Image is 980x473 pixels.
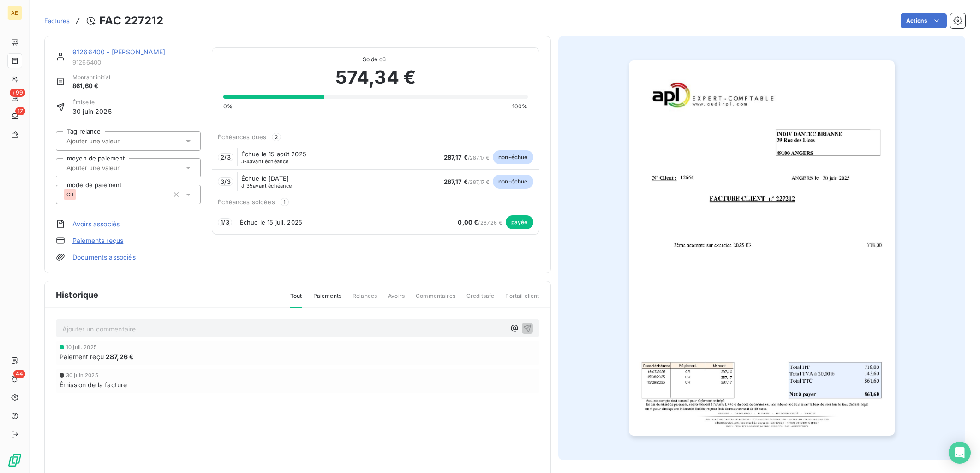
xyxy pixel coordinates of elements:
span: 3 / 3 [221,178,230,185]
span: 287,26 € [106,352,134,361]
span: 0% [223,102,233,111]
span: Commentaires [416,292,455,307]
button: Actions [901,13,947,28]
span: / 287,26 € [458,219,502,226]
input: Ajouter une valeur [66,137,158,145]
span: J-35 [241,183,253,189]
span: 17 [15,107,25,115]
span: J-4 [241,158,250,165]
span: Échéances soldées [218,198,275,206]
span: Paiement reçu [60,352,104,361]
input: Ajouter une valeur [66,164,158,172]
span: 91266400 [72,59,201,66]
a: Avoirs associés [72,219,120,229]
span: 44 [13,370,25,378]
a: 17 [7,109,22,124]
span: Solde dû : [223,55,527,64]
span: avant échéance [241,183,292,189]
a: Factures [44,16,70,25]
span: Paiements [313,292,341,307]
span: / 287,17 € [444,154,490,161]
img: Logo LeanPay [7,453,22,467]
span: payée [506,215,533,229]
span: 30 juin 2025 [72,106,112,116]
span: 10 juil. 2025 [66,344,97,350]
span: Émise le [72,98,112,106]
a: Documents associés [72,253,136,262]
h3: FAC 227212 [99,12,163,29]
a: +99 [7,90,22,105]
span: Échue le 15 juil. 2025 [240,219,302,226]
span: / 287,17 € [444,179,490,185]
span: Échéances dues [218,133,266,141]
span: 861,60 € [72,82,110,91]
span: 1 [281,198,289,206]
span: 287,17 € [444,178,468,185]
div: AE [7,6,22,20]
span: Échue le [DATE] [241,175,289,182]
span: Échue le 15 août 2025 [241,150,306,158]
span: 574,34 € [335,64,416,91]
span: CR [66,192,73,197]
span: avant échéance [241,159,289,164]
span: 2 / 3 [221,154,230,161]
span: Émission de la facture [60,380,127,390]
img: invoice_thumbnail [629,60,895,436]
span: 0,00 € [458,219,478,226]
span: Historique [56,289,99,301]
span: Creditsafe [466,292,495,307]
span: non-échue [493,150,533,164]
span: non-échue [493,175,533,189]
a: Paiements reçus [72,236,123,245]
span: Tout [290,292,302,308]
span: 100% [512,102,528,111]
span: Avoirs [388,292,405,307]
span: 2 [272,133,281,141]
span: Portail client [505,292,539,307]
div: Open Intercom Messenger [949,442,971,464]
span: 1 / 3 [221,219,229,226]
span: Factures [44,17,70,24]
a: 91266400 - [PERSON_NAME] [72,48,166,56]
span: +99 [10,89,25,97]
span: 287,17 € [444,154,468,161]
span: 30 juin 2025 [66,372,98,378]
span: Relances [353,292,377,307]
span: Montant initial [72,73,110,82]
